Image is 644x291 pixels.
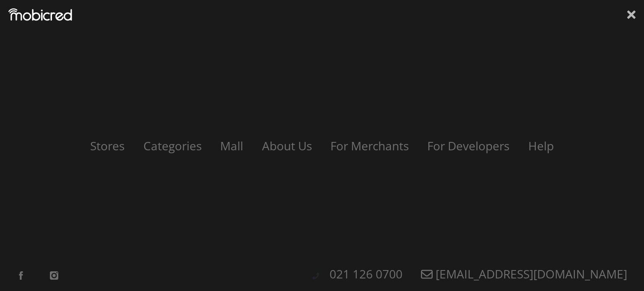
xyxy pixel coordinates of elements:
[8,8,72,21] img: Mobicred
[135,138,210,154] a: Categories
[82,138,133,154] a: Stores
[212,138,252,154] a: Mall
[520,138,562,154] a: Help
[254,138,320,154] a: About Us
[413,266,636,282] a: [EMAIL_ADDRESS][DOMAIN_NAME]
[322,138,417,154] a: For Merchants
[419,138,518,154] a: For Developers
[321,266,411,282] a: 021 126 0700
